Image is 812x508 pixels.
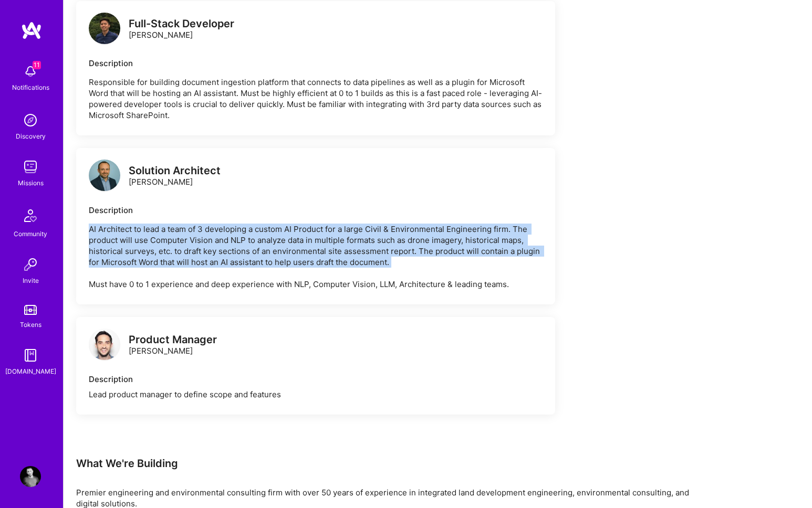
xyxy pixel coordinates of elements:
[129,165,221,176] div: Solution Architect
[14,228,47,239] div: Community
[89,160,120,194] a: logo
[89,374,543,385] div: Description
[89,224,543,290] p: AI Architect to lead a team of 3 developing a custom AI Product for a large Civil & Environmental...
[20,345,41,366] img: guide book
[12,82,49,93] div: Notifications
[129,334,217,356] div: [PERSON_NAME]
[20,61,41,82] img: bell
[129,18,234,40] div: [PERSON_NAME]
[129,334,217,345] div: Product Manager
[89,329,120,360] img: logo
[20,254,41,275] img: Invite
[23,275,39,286] div: Invite
[89,13,120,47] a: logo
[89,13,120,44] img: logo
[18,203,43,228] img: Community
[129,165,221,187] div: [PERSON_NAME]
[89,389,543,400] div: Lead product manager to define scope and features
[33,61,41,69] span: 11
[16,131,46,142] div: Discovery
[89,160,120,191] img: logo
[20,319,41,330] div: Tokens
[89,205,543,216] div: Description
[5,366,56,377] div: [DOMAIN_NAME]
[20,466,41,487] img: User Avatar
[89,58,543,69] div: Description
[17,466,44,487] a: User Avatar
[18,177,44,188] div: Missions
[76,457,706,470] div: What We're Building
[129,18,234,29] div: Full-Stack Developer
[20,110,41,131] img: discovery
[21,21,42,40] img: logo
[89,77,543,121] p: Responsible for building document ingestion platform that connects to data pipelines as well as a...
[24,305,37,315] img: tokens
[89,329,120,363] a: logo
[20,156,41,177] img: teamwork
